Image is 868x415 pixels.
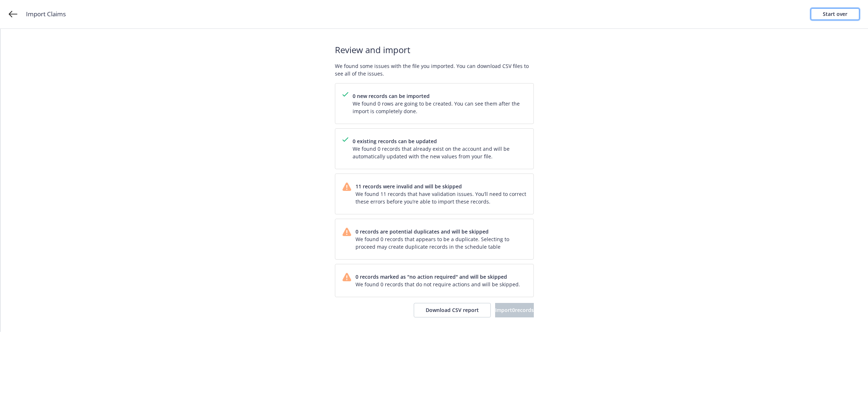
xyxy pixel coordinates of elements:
[335,43,534,56] span: Review and import
[353,137,526,145] span: 0 existing records can be updated
[356,273,520,281] span: 0 records marked as "no action required" and will be skipped
[335,62,534,77] span: We found some issues with the file you imported. You can download CSV files to see all of the iss...
[26,9,66,19] span: Import Claims
[811,8,859,20] a: Start over
[353,100,526,115] span: We found 0 rows are going to be created. You can see them after the import is completely done.
[356,183,526,190] span: 11 records were invalid and will be skipped
[356,281,520,288] span: We found 0 records that do not require actions and will be skipped.
[353,92,526,100] span: 0 new records can be imported
[356,190,526,205] span: We found 11 records that have validation issues. You’ll need to correct these errors before you’r...
[353,145,526,160] span: We found 0 records that already exist on the account and will be automatically updated with the n...
[495,307,534,313] span: Import 0 records
[426,307,479,313] span: Download CSV report
[495,303,534,317] button: Import0records
[414,303,491,317] button: Download CSV report
[356,235,526,251] span: We found 0 records that appears to be a duplicate. Selecting to proceed may create duplicate reco...
[823,9,847,20] div: Start over
[356,228,526,235] span: 0 records are potential duplicates and will be skipped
